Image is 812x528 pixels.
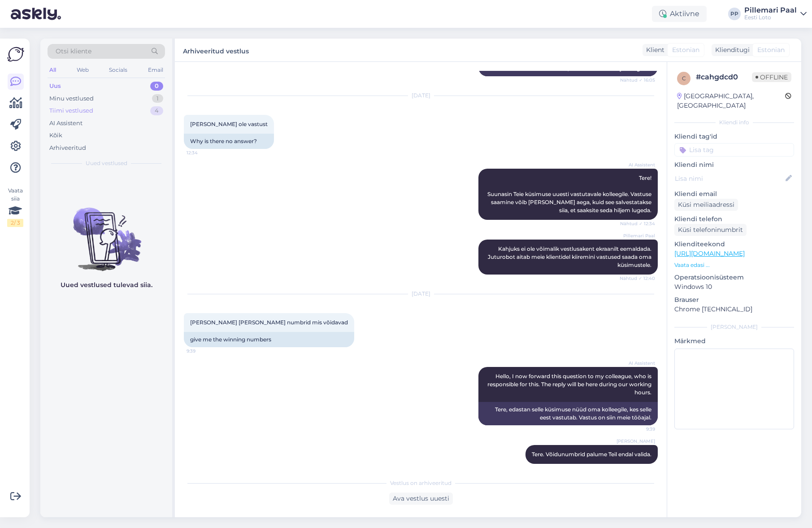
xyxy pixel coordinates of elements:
[61,280,152,290] p: Uued vestlused tulevad siia.
[674,214,794,224] p: Kliendi telefon
[621,464,655,471] span: 10:34
[674,189,794,199] p: Kliendi email
[7,187,23,227] div: Vaata siia
[674,118,794,127] div: Kliendi info
[150,106,163,115] div: 4
[390,479,452,487] span: Vestlus on arhiveeritud
[56,47,91,56] span: Otsi kliente
[150,82,163,91] div: 0
[674,336,794,346] p: Märkmed
[7,46,24,63] img: Askly Logo
[187,149,220,156] span: 12:34
[674,143,794,157] input: Lisa tag
[674,160,794,170] p: Kliendi nimi
[621,161,655,168] span: AI Assistent
[621,426,655,432] span: 9:39
[487,373,653,396] span: Hello, I now forward this question to my colleague, who is responsible for this. The reply will b...
[40,192,172,272] img: No chats
[643,45,664,55] div: Klient
[7,219,23,227] div: 2 / 3
[674,305,794,314] p: Chrome [TECHNICAL_ID]
[184,290,658,298] div: [DATE]
[478,402,658,425] div: Tere, edastan selle küsimuse nüüd oma kolleegile, kes selle eest vastutab. Vastus on siin meie tö...
[107,64,129,76] div: Socials
[674,249,745,257] a: [URL][DOMAIN_NAME]
[86,159,127,167] span: Uued vestlused
[712,45,750,55] div: Klienditugi
[487,175,653,214] span: Tere! Suunasin Teie küsimuse uuesti vastutavale kolleegile. Vastuse saamine võib [PERSON_NAME] ae...
[674,323,794,331] div: [PERSON_NAME]
[674,282,794,292] p: Windows 10
[682,75,686,82] span: c
[532,451,651,458] span: Tere. Võidunumbrid palume Teil endal valida.
[49,82,61,91] div: Uus
[184,92,658,100] div: [DATE]
[183,44,249,56] label: Arhiveeritud vestlus
[674,132,794,141] p: Kliendi tag'id
[674,224,747,236] div: Küsi telefoninumbrit
[744,7,807,21] a: Pillemari PaalEesti Loto
[49,144,86,153] div: Arhiveeritud
[620,220,655,227] span: Nähtud ✓ 12:34
[674,295,794,305] p: Brauser
[190,319,348,326] span: [PERSON_NAME] [PERSON_NAME] numbrid mis võidavad
[146,64,165,76] div: Email
[617,438,655,445] span: [PERSON_NAME]
[677,92,785,110] div: [GEOGRAPHIC_DATA], [GEOGRAPHIC_DATA]
[48,64,58,76] div: All
[674,240,794,249] p: Klienditeekond
[75,64,91,76] div: Web
[621,360,655,367] span: AI Assistent
[652,6,707,22] div: Aktiivne
[672,45,699,55] span: Estonian
[744,7,797,14] div: Pillemari Paal
[674,199,738,211] div: Küsi meiliaadressi
[674,261,794,269] p: Vaata edasi ...
[674,273,794,282] p: Operatsioonisüsteem
[190,121,268,127] span: [PERSON_NAME] ole vastust
[620,77,655,83] span: Nähtud ✓ 16:05
[49,94,94,103] div: Minu vestlused
[389,493,453,505] div: Ava vestlus uuesti
[621,232,655,239] span: Pillemari Paal
[752,72,791,82] span: Offline
[488,245,653,268] span: Kahjuks ei ole võimalik vestlusakent ekraanilt eemaldada. Juturobot aitab meie klientidel kiiremi...
[187,348,220,354] span: 9:39
[744,14,797,21] div: Eesti Loto
[620,275,655,282] span: Nähtud ✓ 12:40
[184,134,274,149] div: Why is there no answer?
[184,332,354,347] div: give me the winning numbers
[49,119,83,128] div: AI Assistent
[49,106,93,115] div: Tiimi vestlused
[49,131,62,140] div: Kõik
[675,174,784,183] input: Lisa nimi
[152,94,163,103] div: 1
[696,72,752,83] div: # cahgdcd0
[728,8,741,20] div: PP
[757,45,785,55] span: Estonian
